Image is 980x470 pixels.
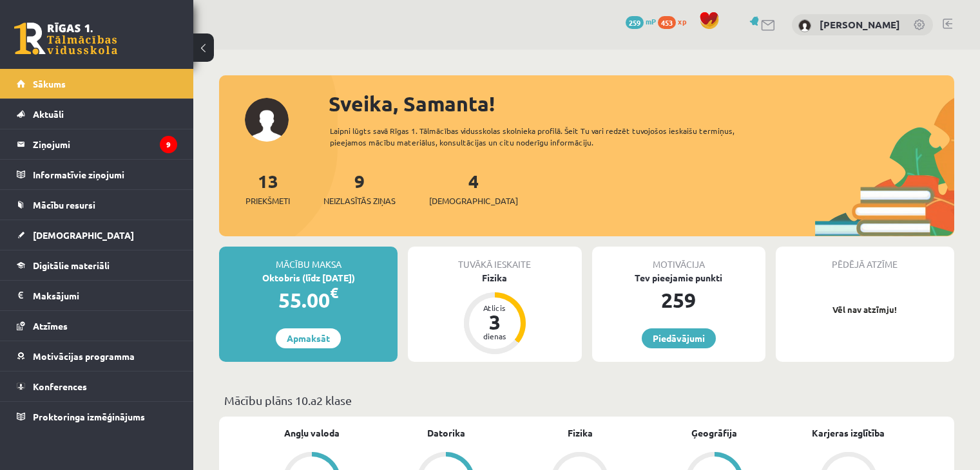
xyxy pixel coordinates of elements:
span: Priekšmeti [245,194,290,207]
a: Datorika [427,426,465,440]
div: Atlicis [476,304,514,312]
div: Sveika, Samanta! [329,88,954,119]
legend: Informatīvie ziņojumi [33,160,177,189]
a: Sākums [17,69,177,99]
div: Motivācija [592,247,765,271]
div: Laipni lūgts savā Rīgas 1. Tālmācības vidusskolas skolnieka profilā. Šeit Tu vari redzēt tuvojošo... [330,125,771,148]
div: 259 [592,285,765,315]
a: 9Neizlasītās ziņas [323,169,396,207]
a: Fizika Atlicis 3 dienas [408,271,581,356]
a: Fizika [568,426,593,440]
a: Karjeras izglītība [812,426,885,440]
a: 13Priekšmeti [245,169,290,207]
span: mP [646,16,656,26]
div: Mācību maksa [219,247,398,271]
div: Pēdējā atzīme [776,247,954,271]
span: Digitālie materiāli [33,259,110,271]
a: 259 mP [626,16,656,26]
div: 55.00 [219,285,398,315]
a: Angļu valoda [284,426,340,440]
a: [DEMOGRAPHIC_DATA] [17,220,177,250]
span: xp [678,16,686,26]
a: Ziņojumi9 [17,129,177,159]
div: 3 [476,312,514,332]
span: Atzīmes [33,320,68,332]
div: Fizika [408,271,581,285]
a: Piedāvājumi [642,328,716,348]
span: Proktoringa izmēģinājums [33,411,145,422]
a: 453 xp [658,16,693,26]
span: 453 [658,16,676,29]
a: Mācību resursi [17,190,177,220]
p: Vēl nav atzīmju! [782,303,948,316]
legend: Maksājumi [33,281,177,310]
div: Oktobris (līdz [DATE]) [219,271,398,285]
a: Ģeogrāfija [691,426,737,440]
span: Aktuāli [33,108,64,120]
a: Konferences [17,371,177,401]
a: Digitālie materiāli [17,250,177,280]
a: [PERSON_NAME] [820,18,900,31]
span: Sākums [33,78,66,89]
span: Motivācijas programma [33,350,135,362]
a: Aktuāli [17,99,177,129]
a: Rīgas 1. Tālmācības vidusskola [14,23,117,55]
a: Maksājumi [17,281,177,310]
a: 4[DEMOGRAPHIC_DATA] [429,169,518,207]
span: Konferences [33,381,87,392]
span: 259 [626,16,644,29]
p: Mācību plāns 10.a2 klase [224,391,949,409]
span: [DEMOGRAPHIC_DATA] [33,229,134,241]
span: € [330,283,338,302]
a: Informatīvie ziņojumi [17,160,177,189]
legend: Ziņojumi [33,129,177,159]
a: Proktoringa izmēģinājums [17,402,177,431]
span: [DEMOGRAPHIC_DATA] [429,194,518,207]
i: 9 [160,136,177,153]
a: Atzīmes [17,311,177,341]
div: Tev pieejamie punkti [592,271,765,285]
div: Tuvākā ieskaite [408,247,581,271]
span: Mācību resursi [33,199,95,211]
a: Apmaksāt [276,328,341,348]
img: Samanta Žigaļeva [798,19,811,32]
span: Neizlasītās ziņas [323,194,396,207]
div: dienas [476,332,514,340]
a: Motivācijas programma [17,341,177,371]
